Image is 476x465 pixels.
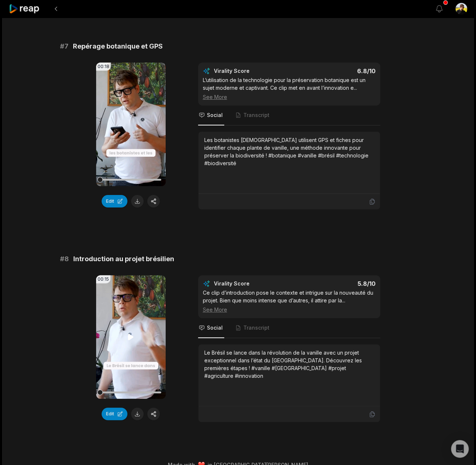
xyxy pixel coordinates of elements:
div: Les botanistes [DEMOGRAPHIC_DATA] utilisent GPS et fiches pour identifier chaque plante de vanill... [204,136,374,167]
span: Introduction au projet brésilien [73,254,174,264]
span: Repérage botanique et GPS [73,41,163,52]
div: Virality Score [214,280,293,287]
span: Transcript [243,111,269,119]
div: Le Brésil se lance dans la révolution de la vanille avec un projet exceptionnel dans l’état du [G... [204,349,374,380]
div: See More [203,306,375,313]
video: Your browser does not support mp4 format. [96,275,166,399]
div: Ce clip d’introduction pose le contexte et intrigue sur la nouveauté du projet. Bien que moins in... [203,289,375,313]
span: # 8 [60,254,69,264]
div: 6.8 /10 [296,67,375,75]
div: Virality Score [214,67,293,75]
span: Social [207,324,223,331]
div: See More [203,93,375,101]
nav: Tabs [198,318,380,338]
div: Open Intercom Messenger [451,440,469,458]
button: Edit [102,408,127,420]
div: L’utilisation de la technologie pour la préservation botanique est un sujet moderne et captivant.... [203,76,375,101]
nav: Tabs [198,106,380,125]
video: Your browser does not support mp4 format. [96,63,166,186]
button: Edit [102,195,127,207]
div: 5.8 /10 [296,280,375,287]
span: Transcript [243,324,269,331]
span: Social [207,111,223,119]
span: # 7 [60,41,68,52]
